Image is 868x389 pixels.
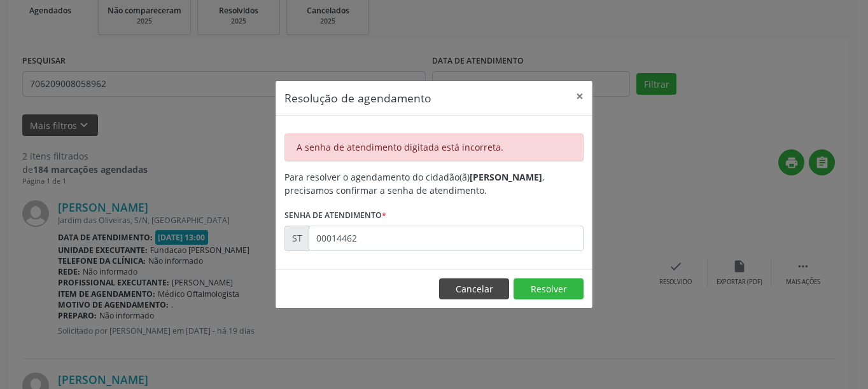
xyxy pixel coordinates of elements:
h5: Resolução de agendamento [284,90,431,106]
button: Close [567,81,592,112]
div: A senha de atendimento digitada está incorreta. [284,133,584,161]
button: Cancelar [439,278,509,300]
div: ST [284,226,309,251]
button: Resolver [514,278,584,300]
label: Senha de atendimento [284,206,386,226]
b: [PERSON_NAME] [470,171,542,183]
div: Para resolver o agendamento do cidadão(ã) , precisamos confirmar a senha de atendimento. [284,170,584,197]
